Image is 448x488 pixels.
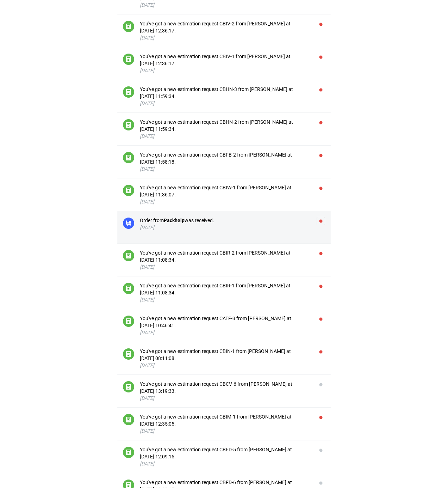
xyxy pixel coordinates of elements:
div: [DATE] [140,296,311,303]
div: [DATE] [140,67,311,74]
button: You've got a new estimation request CBCV-6 from [PERSON_NAME] at [DATE] 13:19:33.[DATE] [140,380,311,402]
button: You've got a new estimation request CBIV-1 from [PERSON_NAME] at [DATE] 12:36:17.[DATE] [140,53,311,74]
button: You've got a new estimation request CBIN-1 from [PERSON_NAME] at [DATE] 08:11:08.[DATE] [140,348,311,369]
button: You've got a new estimation request CBFD-5 from [PERSON_NAME] at [DATE] 12:09:15.[DATE] [140,446,311,467]
button: You've got a new estimation request CBFB-2 from [PERSON_NAME] at [DATE] 11:58:18.[DATE] [140,151,311,172]
div: [DATE] [140,427,311,434]
button: You've got a new estimation request CATF-3 from [PERSON_NAME] at [DATE] 10:46:41.[DATE] [140,315,311,336]
div: You've got a new estimation request CBHN-3 from [PERSON_NAME] at [DATE] 11:59:34. [140,86,311,100]
div: You've got a new estimation request CBIN-1 from [PERSON_NAME] at [DATE] 08:11:08. [140,348,311,362]
button: You've got a new estimation request CBIM-1 from [PERSON_NAME] at [DATE] 12:35:05.[DATE] [140,413,311,434]
button: You've got a new estimation request CBHN-2 from [PERSON_NAME] at [DATE] 11:59:34.[DATE] [140,118,311,140]
div: [DATE] [140,224,311,231]
div: [DATE] [140,395,311,402]
div: [DATE] [140,198,311,205]
div: You've got a new estimation request CBIM-1 from [PERSON_NAME] at [DATE] 12:35:05. [140,413,311,427]
div: You've got a new estimation request CBCV-6 from [PERSON_NAME] at [DATE] 13:19:33. [140,380,311,395]
div: [DATE] [140,100,311,107]
button: You've got a new estimation request CBIV-2 from [PERSON_NAME] at [DATE] 12:36:17.[DATE] [140,20,311,41]
div: You've got a new estimation request CBFB-2 from [PERSON_NAME] at [DATE] 11:58:18. [140,151,311,165]
button: Order fromPackhelpwas received.[DATE] [140,217,311,231]
div: You've got a new estimation request CBFD-5 from [PERSON_NAME] at [DATE] 12:09:15. [140,446,311,460]
div: [DATE] [140,1,311,8]
div: [DATE] [140,362,311,369]
div: [DATE] [140,133,311,140]
div: You've got a new estimation request CBIV-2 from [PERSON_NAME] at [DATE] 12:36:17. [140,20,311,34]
div: [DATE] [140,165,311,172]
button: You've got a new estimation request CBHN-3 from [PERSON_NAME] at [DATE] 11:59:34.[DATE] [140,86,311,107]
button: You've got a new estimation request CBIR-2 from [PERSON_NAME] at [DATE] 11:08:34.[DATE] [140,249,311,270]
div: You've got a new estimation request CATF-3 from [PERSON_NAME] at [DATE] 10:46:41. [140,315,311,329]
div: You've got a new estimation request CBIV-1 from [PERSON_NAME] at [DATE] 12:36:17. [140,53,311,67]
div: You've got a new estimation request CBIW-1 from [PERSON_NAME] at [DATE] 11:36:07. [140,184,311,198]
div: You've got a new estimation request CBHN-2 from [PERSON_NAME] at [DATE] 11:59:34. [140,118,311,133]
button: You've got a new estimation request CBIR-1 from [PERSON_NAME] at [DATE] 11:08:34.[DATE] [140,282,311,303]
div: [DATE] [140,34,311,41]
button: You've got a new estimation request CBIW-1 from [PERSON_NAME] at [DATE] 11:36:07.[DATE] [140,184,311,205]
div: [DATE] [140,329,311,336]
div: You've got a new estimation request CBIR-1 from [PERSON_NAME] at [DATE] 11:08:34. [140,282,311,296]
strong: Packhelp [164,218,185,223]
div: You've got a new estimation request CBIR-2 from [PERSON_NAME] at [DATE] 11:08:34. [140,249,311,263]
div: [DATE] [140,263,311,270]
div: Order from was received. [140,217,311,224]
div: [DATE] [140,460,311,467]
